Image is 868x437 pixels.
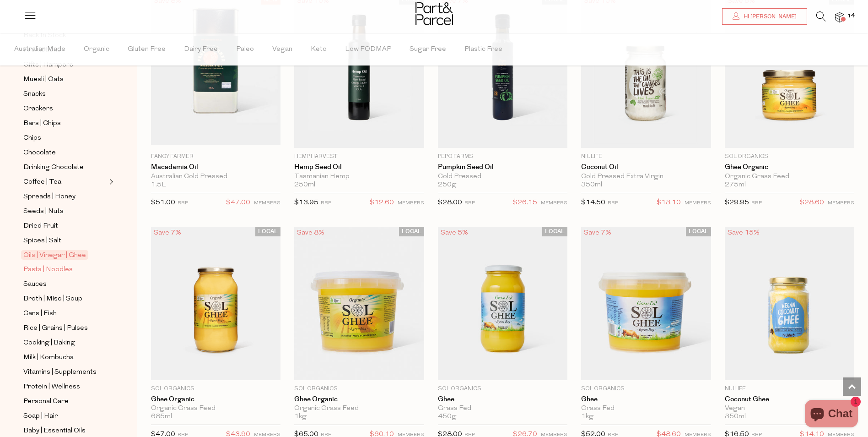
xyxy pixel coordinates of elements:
[23,162,84,173] span: Drinking Chocolate
[542,227,567,236] span: LOCAL
[399,227,424,236] span: LOCAL
[23,382,80,393] span: Protein | Wellness
[835,12,844,22] a: 14
[581,181,602,189] span: 350ml
[184,33,218,66] span: Dairy Free
[23,206,64,217] span: Seeds | Nuts
[23,264,73,275] span: Pasta | Noodles
[23,396,107,407] a: Personal Care
[151,163,280,171] a: Macadamia Oil
[23,352,107,363] a: Milk | Kombucha
[128,33,166,66] span: Gluten Free
[23,323,88,334] span: Rice | Grains | Pulses
[581,199,605,206] span: $14.50
[23,118,61,129] span: Bars | Chips
[438,404,567,413] div: Grass Fed
[23,147,56,158] span: Chocolate
[23,118,107,129] a: Bars | Chips
[828,201,854,206] small: MEMBERS
[608,201,618,206] small: RRP
[23,322,107,334] a: Rice | Grains | Pulses
[725,413,746,421] span: 350ml
[178,201,188,206] small: RRP
[438,173,567,181] div: Cold Pressed
[255,227,280,236] span: LOCAL
[23,396,69,407] span: Personal Care
[236,33,254,66] span: Paleo
[226,197,250,209] span: $47.00
[23,294,82,305] span: Broth | Miso | Soup
[438,227,471,239] div: Save 5%
[438,163,567,171] a: Pumpkin Seed Oil
[311,33,327,66] span: Keto
[725,385,854,393] p: Niulife
[321,201,331,206] small: RRP
[438,413,456,421] span: 450g
[725,173,854,181] div: Organic Grass Feed
[581,385,711,393] p: Sol Organics
[438,199,462,206] span: $28.00
[23,308,57,319] span: Cans | Fish
[23,191,107,202] a: Spreads | Honey
[151,404,280,413] div: Organic Grass Feed
[151,181,166,189] span: 1.5L
[23,338,75,349] span: Cooking | Baking
[23,74,64,85] span: Muesli | Oats
[802,400,861,430] inbox-online-store-chat: Shopify online store chat
[581,227,614,239] div: Save 7%
[294,227,424,380] img: Ghee Organic
[294,385,424,393] p: Sol Organics
[722,8,807,25] a: Hi [PERSON_NAME]
[151,199,175,206] span: $51.00
[23,410,107,422] a: Soap | Hair
[725,163,854,171] a: Ghee Organic
[725,199,749,206] span: $29.95
[686,227,711,236] span: LOCAL
[581,395,711,404] a: Ghee
[23,279,107,290] a: Sauces
[84,33,109,66] span: Organic
[151,227,280,380] img: Ghee Organic
[581,227,711,380] img: Ghee
[23,426,86,437] span: Baby | Essential Oils
[23,206,107,217] a: Seeds | Nuts
[438,385,567,393] p: Sol Organics
[581,413,593,421] span: 1kg
[23,103,107,115] a: Crackers
[581,163,711,171] a: Coconut Oil
[657,197,681,209] span: $13.10
[294,227,327,239] div: Save 8%
[23,176,107,188] a: Coffee | Tea
[23,367,97,378] span: Vitamins | Supplements
[151,395,280,404] a: Ghee Organic
[107,176,113,187] button: Expand/Collapse Coffee | Tea
[294,173,424,181] div: Tasmanian Hemp
[438,181,456,189] span: 250g
[151,385,280,393] p: Sol Organics
[725,395,854,404] a: Coconut Ghee
[23,308,107,319] a: Cans | Fish
[23,366,107,378] a: Vitamins | Supplements
[151,413,172,421] span: 685ml
[23,220,107,232] a: Dried Fruit
[23,177,61,188] span: Coffee | Tea
[845,12,857,20] span: 14
[438,153,567,161] p: Pepo Farms
[410,33,446,66] span: Sugar Free
[294,181,315,189] span: 250ml
[685,201,711,206] small: MEMBERS
[294,163,424,171] a: Hemp Seed Oil
[151,173,280,181] div: Australian Cold Pressed
[581,153,711,161] p: Niulife
[21,250,88,260] span: Oils | Vinegar | Ghee
[800,197,824,209] span: $28.60
[294,395,424,404] a: Ghee Organic
[23,235,61,246] span: Spices | Salt
[23,411,58,422] span: Soap | Hair
[151,227,184,239] div: Save 7%
[725,153,854,161] p: Sol Organics
[23,352,74,363] span: Milk | Kombucha
[725,181,746,189] span: 275ml
[464,201,475,206] small: RRP
[272,33,292,66] span: Vegan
